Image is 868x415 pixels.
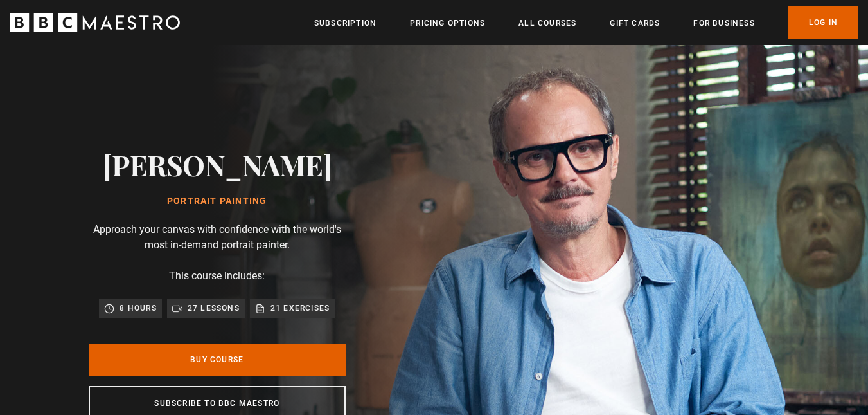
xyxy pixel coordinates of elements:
[89,222,346,253] p: Approach your canvas with confidence with the world's most in-demand portrait painter.
[89,344,346,376] a: Buy Course
[103,148,332,181] h2: [PERSON_NAME]
[10,13,180,32] svg: BBC Maestro
[518,17,576,30] a: All Courses
[693,17,754,30] a: For business
[103,196,332,207] h1: Portrait Painting
[788,6,858,39] a: Log In
[314,17,376,30] a: Subscription
[314,6,858,39] nav: Primary
[610,17,660,30] a: Gift Cards
[169,268,265,284] p: This course includes:
[188,302,240,315] p: 27 lessons
[410,17,485,30] a: Pricing Options
[270,302,330,315] p: 21 exercises
[120,302,156,315] p: 8 hours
